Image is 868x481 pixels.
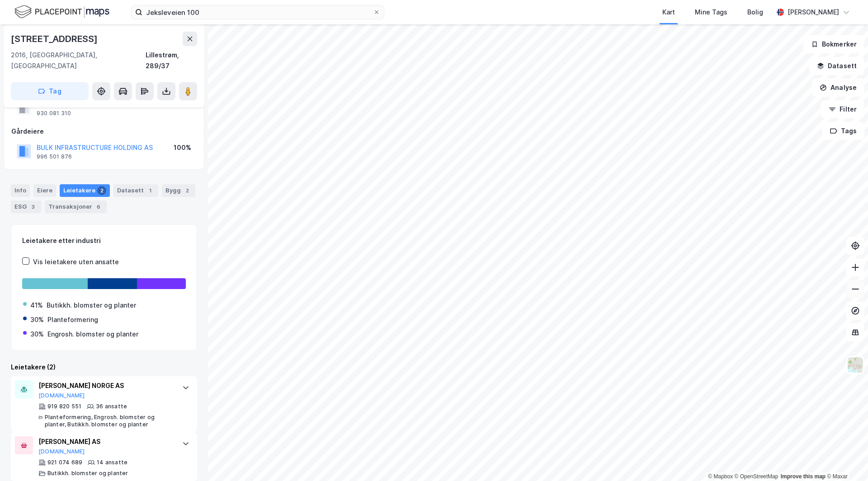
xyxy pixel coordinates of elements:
[803,35,864,53] button: Bokmerker
[781,473,826,480] a: Improve this map
[142,5,373,19] input: Søk på adresse, matrikkel, gårdeiere, leietakere eller personer
[735,473,778,480] a: OpenStreetMap
[47,314,98,325] div: Planteformering
[38,448,85,455] button: [DOMAIN_NAME]
[30,329,44,340] div: 30%
[662,7,675,18] div: Kart
[11,82,89,100] button: Tag
[94,202,103,211] div: 6
[33,257,119,267] div: Vis leietakere uten ansatte
[162,184,195,197] div: Bygg
[146,186,155,195] div: 1
[97,459,127,466] div: 14 ansatte
[38,380,173,391] div: [PERSON_NAME] NORGE AS
[183,186,192,195] div: 2
[45,201,107,213] div: Transaksjoner
[38,392,85,399] button: [DOMAIN_NAME]
[28,202,38,211] div: 3
[38,436,173,447] div: [PERSON_NAME] AS
[708,473,733,480] a: Mapbox
[47,300,136,311] div: Butikkh. blomster og planter
[47,459,82,466] div: 921 074 689
[47,403,81,410] div: 919 820 551
[11,201,41,213] div: ESG
[60,184,110,197] div: Leietakere
[823,438,868,481] div: Kontrollprogram for chat
[11,50,146,71] div: 2016, [GEOGRAPHIC_DATA], [GEOGRAPHIC_DATA]
[30,314,44,325] div: 30%
[809,57,864,75] button: Datasett
[812,79,864,97] button: Analyse
[96,403,127,410] div: 36 ansatte
[822,122,864,140] button: Tags
[33,184,56,197] div: Eiere
[174,142,191,153] div: 100%
[747,7,763,18] div: Bolig
[45,414,173,428] div: Planteformering, Engrosh. blomster og planter, Butikkh. blomster og planter
[14,4,109,20] img: logo.f888ab2527a4732fd821a326f86c7f29.svg
[146,50,197,71] div: Lillestrøm, 289/37
[11,184,30,197] div: Info
[97,186,106,195] div: 2
[47,470,128,477] div: Butikkh. blomster og planter
[37,153,72,160] div: 996 501 876
[847,356,864,374] img: Z
[695,7,727,18] div: Mine Tags
[11,126,197,137] div: Gårdeiere
[113,184,158,197] div: Datasett
[823,438,868,481] iframe: Chat Widget
[11,32,99,46] div: [STREET_ADDRESS]
[821,100,864,118] button: Filter
[788,7,839,18] div: [PERSON_NAME]
[47,329,138,340] div: Engrosh. blomster og planter
[30,300,43,311] div: 41%
[11,362,197,373] div: Leietakere (2)
[37,110,71,117] div: 930 081 310
[22,235,186,246] div: Leietakere etter industri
